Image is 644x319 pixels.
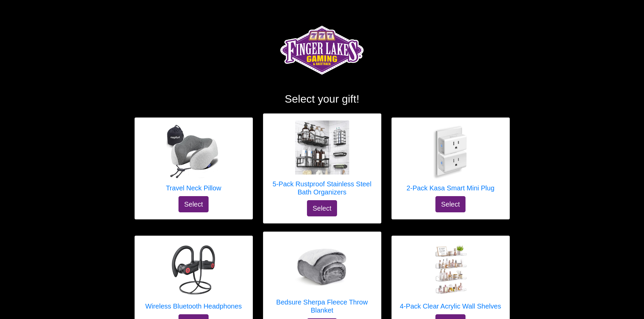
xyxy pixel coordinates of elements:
img: Bedsure Sherpa Fleece Throw Blanket [295,239,349,293]
img: 4-Pack Clear Acrylic Wall Shelves [423,243,477,297]
h5: 4-Pack Clear Acrylic Wall Shelves [400,302,501,310]
img: Logo [278,17,366,84]
h5: Wireless Bluetooth Headphones [145,302,242,310]
h5: 2-Pack Kasa Smart Mini Plug [406,184,494,192]
h2: Select your gift! [135,92,510,105]
button: Select [178,196,209,212]
a: Travel Neck Pillow Travel Neck Pillow [166,125,221,196]
h5: Bedsure Sherpa Fleece Throw Blanket [270,298,374,314]
a: 4-Pack Clear Acrylic Wall Shelves 4-Pack Clear Acrylic Wall Shelves [400,243,501,314]
img: 5-Pack Rustproof Stainless Steel Bath Organizers [295,121,349,175]
a: Wireless Bluetooth Headphones Wireless Bluetooth Headphones [145,243,242,314]
a: Bedsure Sherpa Fleece Throw Blanket Bedsure Sherpa Fleece Throw Blanket [270,239,374,318]
h5: 5-Pack Rustproof Stainless Steel Bath Organizers [270,180,374,196]
a: 2-Pack Kasa Smart Mini Plug 2-Pack Kasa Smart Mini Plug [406,125,494,196]
img: Travel Neck Pillow [167,125,221,179]
h5: Travel Neck Pillow [166,184,221,192]
img: 2-Pack Kasa Smart Mini Plug [423,125,477,179]
button: Select [307,200,337,216]
img: Wireless Bluetooth Headphones [166,243,220,297]
a: 5-Pack Rustproof Stainless Steel Bath Organizers 5-Pack Rustproof Stainless Steel Bath Organizers [270,121,374,200]
button: Select [435,196,466,212]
